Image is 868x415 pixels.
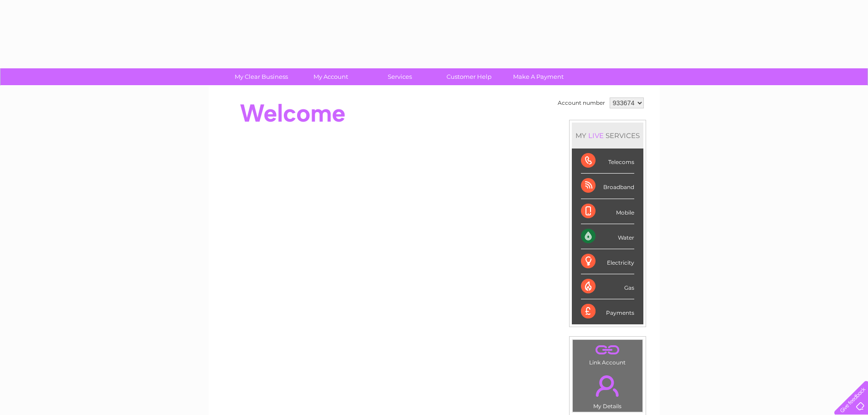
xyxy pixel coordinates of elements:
[362,68,437,85] a: Services
[581,299,634,324] div: Payments
[575,370,640,402] a: .
[501,68,576,85] a: Make A Payment
[581,149,634,174] div: Telecoms
[555,95,607,111] td: Account number
[581,174,634,199] div: Broadband
[586,131,606,140] div: LIVE
[581,224,634,249] div: Water
[572,123,643,149] div: MY SERVICES
[581,199,634,224] div: Mobile
[572,368,643,412] td: My Details
[572,339,643,368] td: Link Account
[581,274,634,299] div: Gas
[575,342,640,358] a: .
[224,68,299,85] a: My Clear Business
[431,68,507,85] a: Customer Help
[293,68,368,85] a: My Account
[581,249,634,274] div: Electricity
